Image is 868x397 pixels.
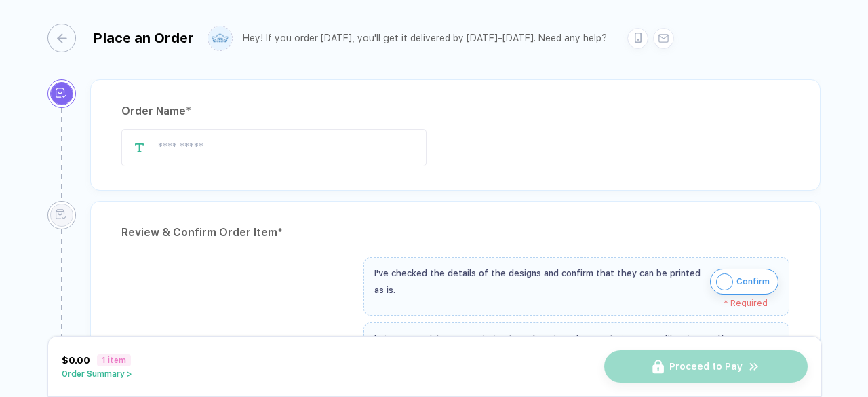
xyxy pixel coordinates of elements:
span: $0.00 [62,355,90,366]
button: Order Summary > [62,369,132,379]
button: iconConfirm [710,269,778,295]
img: icon [716,273,733,290]
div: * Required [374,299,768,308]
div: Place an Order [93,30,194,46]
div: Hey! If you order [DATE], you'll get it delivered by [DATE]–[DATE]. Need any help? [243,33,607,44]
img: user profile [208,26,232,50]
div: I've checked the details of the designs and confirm that they can be printed as is. [374,265,703,299]
span: Confirm [736,271,770,292]
span: 1 item [97,354,131,366]
div: I give your art team permission to make minor changes to image quality, size, and/or placement to... [374,330,778,364]
div: Review & Confirm Order Item [121,222,789,244]
div: Order Name [121,100,789,122]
